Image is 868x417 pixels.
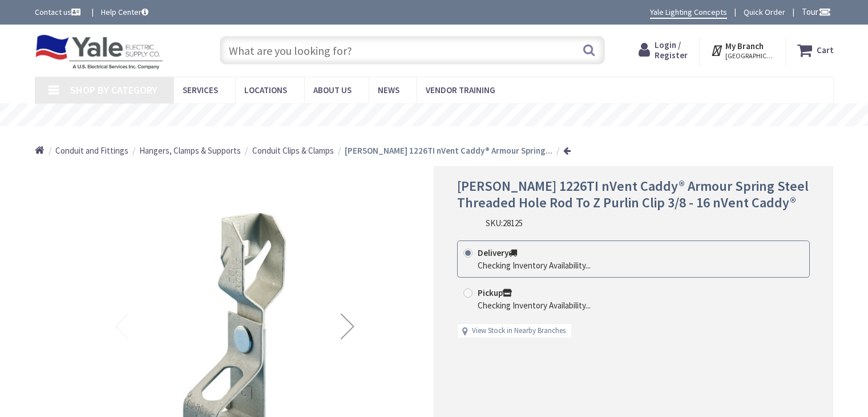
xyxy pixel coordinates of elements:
[70,83,158,97] span: Shop By Category
[345,145,552,156] strong: [PERSON_NAME] 1226TI nVent Caddy® Armour Spring...
[313,85,352,95] span: About Us
[35,6,83,18] a: Contact us
[802,6,831,17] span: Tour
[478,259,591,271] div: Checking Inventory Availability...
[55,145,128,157] a: Conduit and Fittings
[650,6,727,19] a: Yale Lighting Concepts
[503,218,523,228] span: 28125
[55,145,128,156] span: Conduit and Fittings
[457,177,809,211] span: [PERSON_NAME] 1226TI nVent Caddy® Armour Spring Steel Threaded Hole Rod To Z Purlin Clip 3/8 - 16...
[744,6,785,18] a: Quick Order
[472,326,566,336] a: View Stock in Nearby Branches
[101,6,148,18] a: Help Center
[725,41,764,51] strong: My Branch
[139,145,241,156] span: Hangers, Clamps & Supports
[220,36,605,65] input: What are you looking for?
[252,145,334,157] a: Conduit Clips & Clamps
[244,85,287,95] span: Locations
[426,85,495,95] span: Vendor Training
[639,40,688,61] a: Login / Register
[478,299,591,311] div: Checking Inventory Availability...
[35,34,164,70] img: Yale Electric Supply Co.
[797,40,834,61] a: Cart
[710,40,774,61] div: My Branch [GEOGRAPHIC_DATA], [GEOGRAPHIC_DATA]
[139,145,241,157] a: Hangers, Clamps & Supports
[252,145,334,156] span: Conduit Clips & Clamps
[725,51,774,61] span: [GEOGRAPHIC_DATA], [GEOGRAPHIC_DATA]
[378,85,399,95] span: News
[655,39,688,61] span: Login / Register
[478,287,512,298] strong: Pickup
[183,85,218,95] span: Services
[817,40,834,61] strong: Cart
[486,217,523,229] div: SKU:
[478,247,517,258] strong: Delivery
